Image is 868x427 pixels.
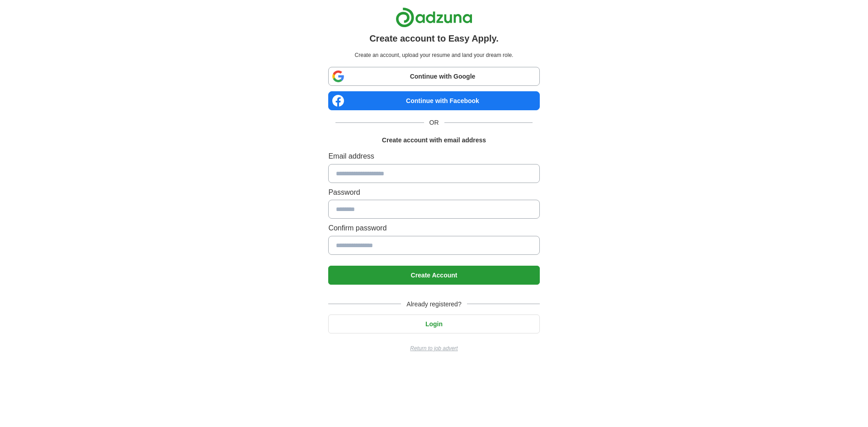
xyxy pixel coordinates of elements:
label: Email address [328,150,539,162]
label: Confirm password [328,222,539,234]
h1: Create account to Easy Apply. [369,31,499,46]
button: Login [328,314,539,333]
button: Create Account [328,266,539,285]
a: Return to job advert [328,344,539,353]
a: Continue with Google [328,67,539,86]
p: Create an account, upload your resume and land your dream role. [330,51,538,60]
label: Password [328,187,539,198]
img: Adzuna logo [396,7,472,28]
span: OR [424,117,444,127]
h1: Create account with email address [382,135,486,145]
a: Continue with Facebook [328,91,539,110]
a: Login [328,320,539,328]
span: Already registered? [401,299,467,309]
